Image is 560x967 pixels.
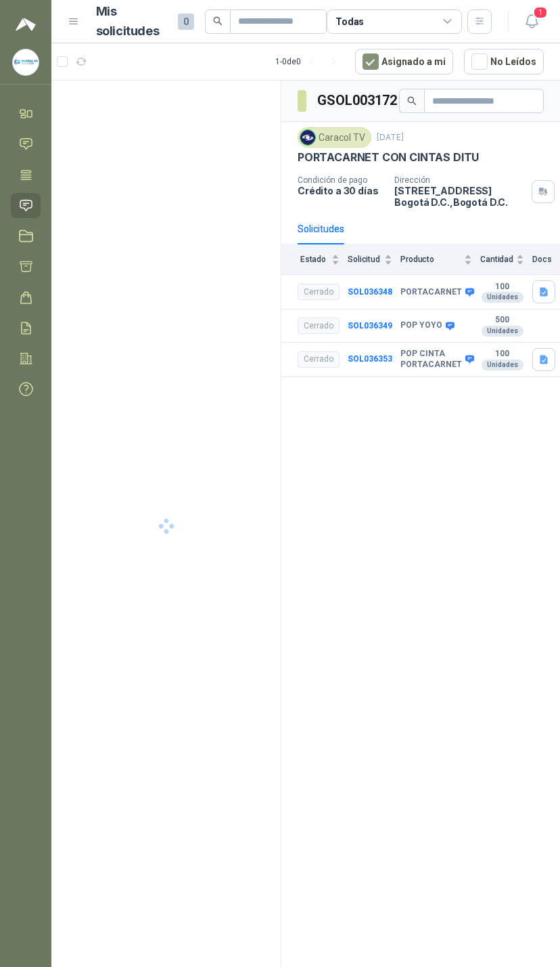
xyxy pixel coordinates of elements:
span: Cantidad [480,255,513,264]
span: search [213,16,223,26]
th: Producto [400,244,480,275]
b: PORTACARNET [400,287,462,298]
b: 500 [480,315,524,326]
div: Cerrado [298,284,340,300]
span: 0 [178,14,194,30]
th: Cantidad [480,244,532,275]
div: 1 - 0 de 0 [275,51,344,72]
b: POP CINTA PORTACARNET [400,349,462,370]
p: Crédito a 30 días [298,185,383,196]
div: Solicitudes [298,221,344,236]
b: POP YOYO [400,320,442,331]
h3: GSOL003172 [317,90,399,111]
p: Condición de pago [298,175,383,185]
img: Company Logo [300,130,315,145]
span: Producto [400,255,461,264]
img: Company Logo [13,49,39,75]
h1: Mis solicitudes [96,2,168,41]
a: SOL036348 [348,287,392,297]
span: 1 [533,6,548,19]
div: Unidades [482,326,523,337]
p: [STREET_ADDRESS] Bogotá D.C. , Bogotá D.C. [394,185,526,208]
b: 100 [480,349,524,360]
button: No Leídos [464,49,544,74]
div: Unidades [482,360,523,370]
div: Caracol TV [298,127,371,148]
div: Todas [335,14,364,29]
span: search [407,96,417,106]
span: Estado [298,255,329,264]
div: Cerrado [298,318,340,334]
th: Estado [281,244,348,275]
th: Solicitud [348,244,400,275]
img: Logo peakr [16,16,36,33]
button: Asignado a mi [355,49,453,74]
p: [DATE] [377,131,404,144]
p: PORTACARNET CON CINTAS DITU [298,150,479,165]
div: Cerrado [298,351,340,368]
a: SOL036353 [348,354,392,364]
a: SOL036349 [348,321,392,330]
div: Unidades [482,292,523,303]
b: 100 [480,282,524,293]
span: Solicitud [348,255,381,264]
button: 1 [519,9,544,34]
p: Dirección [394,175,526,185]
